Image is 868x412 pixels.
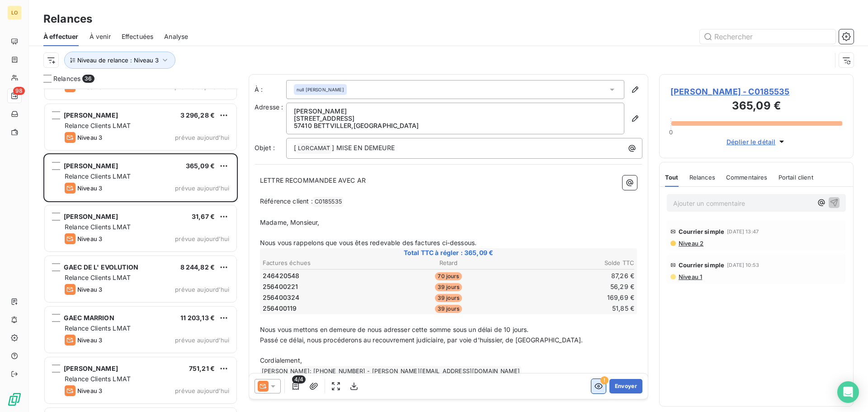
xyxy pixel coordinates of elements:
[64,314,114,322] span: GAEC MARRION
[180,263,215,271] span: 8 244,82 €
[189,365,215,372] span: 751,21 €
[297,143,331,154] span: LORCAMAT
[292,375,306,384] span: 4/4
[64,111,118,119] span: [PERSON_NAME]
[77,134,102,141] span: Niveau 3
[670,85,842,98] span: [PERSON_NAME] - C0185535
[175,336,229,344] span: prévue aujourd’hui
[435,294,462,302] span: 39 jours
[77,336,102,344] span: Niveau 3
[64,213,118,220] span: [PERSON_NAME]
[665,174,679,181] span: Tout
[727,229,759,234] span: [DATE] 13:47
[77,387,102,394] span: Niveau 3
[387,258,510,268] th: Retard
[700,29,835,44] input: Rechercher
[678,240,703,247] span: Niveau 2
[255,85,286,94] label: À :
[669,128,673,136] span: 0
[313,197,343,207] span: C0185535
[609,379,642,393] button: Envoyer
[511,293,635,303] td: 169,69 €
[43,11,92,27] h3: Relances
[260,239,476,246] span: Nous vous rappelons que vous êtes redevable des factures ci-dessous.
[180,314,215,322] span: 11 203,13 €
[260,197,313,205] span: Référence client :
[90,32,111,41] span: À venir
[670,98,842,116] h3: 365,09 €
[192,213,215,220] span: 31,67 €
[43,89,238,412] div: grid
[164,32,188,41] span: Analyse
[778,174,813,181] span: Portail client
[122,32,154,41] span: Effectuées
[263,293,299,302] span: 256400324
[7,5,22,20] div: LO
[727,262,759,268] span: [DATE] 10:53
[186,162,215,170] span: 365,09 €
[65,324,131,332] span: Relance Clients LMAT
[65,122,131,129] span: Relance Clients LMAT
[689,174,715,181] span: Relances
[294,108,617,115] p: [PERSON_NAME]
[7,392,22,407] img: Logo LeanPay
[53,74,80,83] span: Relances
[435,283,462,291] span: 39 jours
[511,282,635,292] td: 56,29 €
[260,336,583,344] span: Passé ce délai, nous procéderons au recouvrement judiciaire, par voie d'huissier, de [GEOGRAPHIC_...
[65,172,131,180] span: Relance Clients LMAT
[263,271,299,280] span: 246420548
[260,218,320,226] span: Madame, Monsieur,
[175,185,229,192] span: prévue aujourd’hui
[77,185,102,192] span: Niveau 3
[724,137,789,147] button: Déplier le détail
[82,75,94,83] span: 36
[726,137,776,147] span: Déplier le détail
[180,111,215,119] span: 3 296,28 €
[262,258,386,268] th: Factures échues
[332,144,395,152] span: ] MISE EN DEMEURE
[64,365,118,372] span: [PERSON_NAME]
[64,52,175,69] button: Niveau de relance : Niveau 3
[261,248,636,257] span: Total TTC à régler : 365,09 €
[294,122,617,129] p: 57410 BETTVILLER , [GEOGRAPHIC_DATA]
[65,223,131,231] span: Relance Clients LMAT
[255,144,275,152] span: Objet :
[679,261,724,269] span: Courrier simple
[726,174,768,181] span: Commentaires
[260,326,529,333] span: Nous vous mettons en demeure de nous adresser cette somme sous un délai de 10 jours.
[64,263,138,271] span: GAEC DE L' EVOLUTION
[511,271,635,281] td: 87,26 €
[260,366,521,377] span: [PERSON_NAME]: [PHONE_NUMBER] - [PERSON_NAME][EMAIL_ADDRESS][DOMAIN_NAME]
[294,144,296,152] span: [
[294,115,617,122] p: [STREET_ADDRESS]
[175,286,229,293] span: prévue aujourd’hui
[263,282,298,291] span: 256400221
[175,235,229,242] span: prévue aujourd’hui
[65,375,131,383] span: Relance Clients LMAT
[175,134,229,141] span: prévue aujourd’hui
[679,228,724,235] span: Courrier simple
[77,235,102,242] span: Niveau 3
[43,32,79,41] span: À effectuer
[263,304,297,313] span: 256400119
[260,356,302,364] span: Cordialement,
[175,387,229,394] span: prévue aujourd’hui
[77,286,102,293] span: Niveau 3
[678,273,702,280] span: Niveau 1
[511,258,635,268] th: Solde TTC
[255,103,283,111] span: Adresse :
[64,162,118,170] span: [PERSON_NAME]
[435,305,462,313] span: 39 jours
[77,57,159,64] span: Niveau de relance : Niveau 3
[837,381,859,403] div: Open Intercom Messenger
[260,176,366,184] span: LETTRE RECOMMANDEE AVEC AR
[435,272,462,280] span: 70 jours
[297,86,344,93] span: null [PERSON_NAME]
[13,87,25,95] span: 98
[65,274,131,281] span: Relance Clients LMAT
[511,303,635,313] td: 51,85 €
